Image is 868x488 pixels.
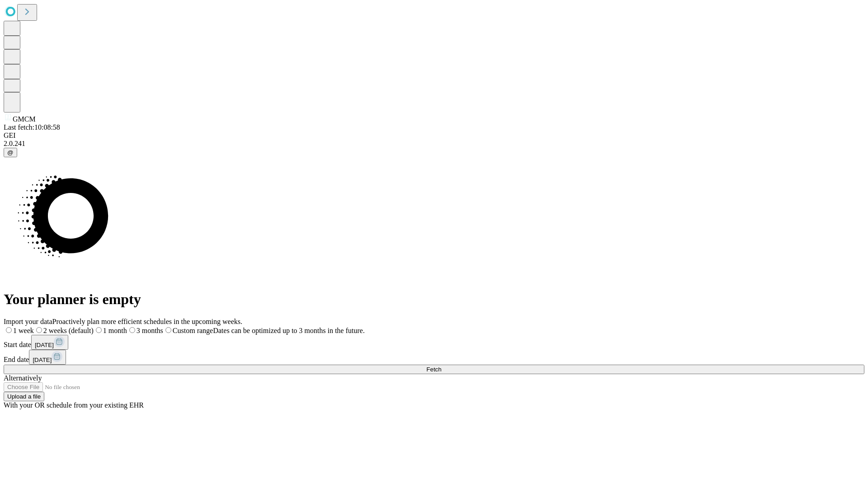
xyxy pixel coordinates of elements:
[129,327,135,333] input: 3 months
[137,327,163,334] span: 3 months
[4,401,144,409] span: With your OR schedule from your existing EHR
[103,327,127,334] span: 1 month
[426,366,441,373] span: Fetch
[4,291,864,308] h1: Your planner is empty
[29,350,66,365] button: [DATE]
[173,327,213,334] span: Custom range
[31,335,68,350] button: [DATE]
[213,327,364,334] span: Dates can be optimized up to 3 months in the future.
[36,327,42,333] input: 2 weeks (default)
[4,140,864,148] div: 2.0.241
[4,374,42,382] span: Alternatively
[13,327,34,334] span: 1 week
[96,327,102,333] input: 1 month
[165,327,171,333] input: Custom rangeDates can be optimized up to 3 months in the future.
[4,318,52,325] span: Import your data
[33,357,52,363] span: [DATE]
[43,327,94,334] span: 2 weeks (default)
[7,149,14,156] span: @
[4,335,864,350] div: Start date
[13,115,36,123] span: GMCM
[52,318,242,325] span: Proactively plan more efficient schedules in the upcoming weeks.
[4,131,864,140] div: GEI
[4,392,44,401] button: Upload a file
[4,123,60,131] span: Last fetch: 10:08:58
[4,148,17,157] button: @
[6,327,12,333] input: 1 week
[35,342,54,348] span: [DATE]
[4,350,864,365] div: End date
[4,365,864,374] button: Fetch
